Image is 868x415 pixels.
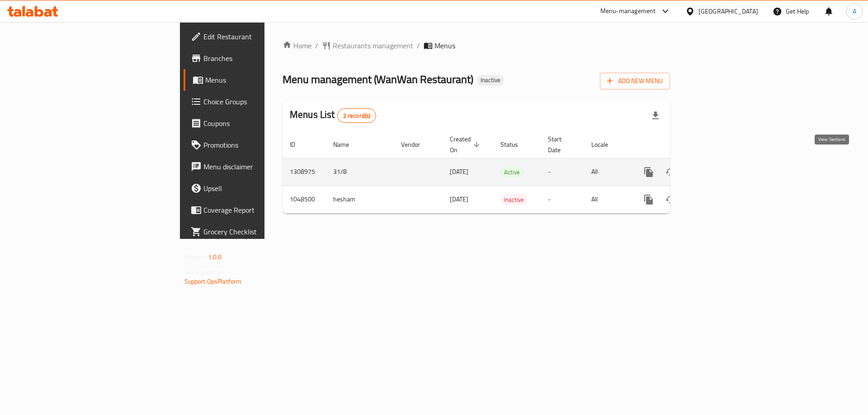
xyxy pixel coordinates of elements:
[205,75,318,85] span: Menus
[322,40,413,51] a: Restaurants management
[184,177,325,199] a: Upsell
[283,40,670,51] nav: breadcrumb
[638,189,660,210] button: more
[184,156,325,177] a: Menu disclaimer
[591,139,620,150] span: Locale
[607,75,663,87] span: Add New Menu
[500,195,528,205] span: Inactive
[698,6,758,16] div: [GEOGRAPHIC_DATA]
[203,205,318,215] span: Coverage Report
[333,139,361,150] span: Name
[631,131,732,159] th: Actions
[184,112,325,134] a: Coupons
[500,139,530,150] span: Status
[184,275,242,287] a: Support.OpsPlatform
[184,69,325,91] a: Menus
[477,75,504,86] div: Inactive
[660,189,681,210] button: Change Status
[283,69,473,89] span: Menu management ( WanWan Restaurant )
[203,53,318,64] span: Branches
[203,96,318,107] span: Choice Groups
[283,131,732,214] table: enhanced table
[203,226,318,237] span: Grocery Checklist
[203,118,318,129] span: Coupons
[450,193,468,205] span: [DATE]
[203,140,318,150] span: Promotions
[203,183,318,194] span: Upsell
[638,161,660,183] button: more
[203,161,318,172] span: Menu disclaimer
[584,158,631,186] td: All
[208,251,222,263] span: 1.0.0
[184,26,325,47] a: Edit Restaurant
[184,91,325,112] a: Choice Groups
[477,76,504,84] span: Inactive
[333,40,413,51] span: Restaurants management
[203,31,318,42] span: Edit Restaurant
[401,139,432,150] span: Vendor
[660,161,681,183] button: Change Status
[417,40,420,51] li: /
[290,139,307,150] span: ID
[450,166,468,177] span: [DATE]
[338,112,376,120] span: 2 record(s)
[541,186,584,213] td: -
[500,167,524,177] span: Active
[184,47,325,69] a: Branches
[184,251,207,263] span: Version:
[541,158,584,186] td: -
[584,186,631,213] td: All
[184,134,325,156] a: Promotions
[184,221,325,242] a: Grocery Checklist
[326,186,394,213] td: hesham
[548,134,573,155] span: Start Date
[853,6,856,16] span: A
[326,158,394,186] td: 31/8
[184,266,226,278] span: Get support on:
[450,134,482,155] span: Created On
[645,105,666,126] div: Export file
[600,6,656,17] div: Menu-management
[434,40,455,51] span: Menus
[184,199,325,221] a: Coverage Report
[337,108,377,123] div: Total records count
[290,108,376,123] h2: Menus List
[600,73,670,89] button: Add New Menu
